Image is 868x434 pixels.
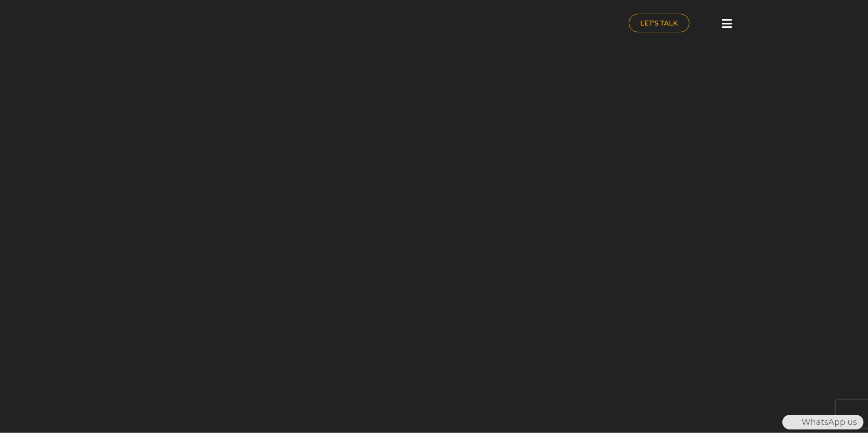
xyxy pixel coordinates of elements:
[111,5,430,44] a: nuance-qatar_logo
[783,415,798,429] img: WhatsApp
[640,20,678,26] span: LET'S TALK
[629,14,689,32] a: LET'S TALK
[782,417,863,427] a: WhatsAppWhatsApp us
[111,5,187,44] img: nuance-qatar_logo
[782,415,863,429] div: WhatsApp us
